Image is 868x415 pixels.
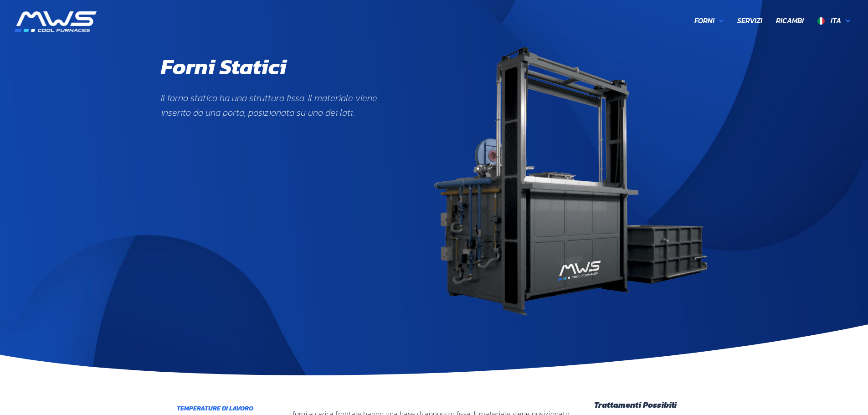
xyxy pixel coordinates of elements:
[737,15,762,27] span: Servizi
[769,11,811,31] a: Ricambi
[730,11,769,31] a: Servizi
[776,15,804,27] span: Ricambi
[688,11,730,31] a: Forni
[161,54,287,80] h1: Forni Statici
[177,405,267,412] h6: Temperature di lavoro
[15,11,97,32] img: MWS s.r.l.
[594,401,696,409] h5: Trattamenti Possibili
[161,91,407,120] p: Il forno statico ha una struttura fissa. Il materiale viene inserito da una porta, posizionata su...
[434,47,708,315] img: carica-frontale-black
[831,15,841,26] span: Ita
[694,15,714,27] span: Forni
[811,11,857,31] a: Ita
